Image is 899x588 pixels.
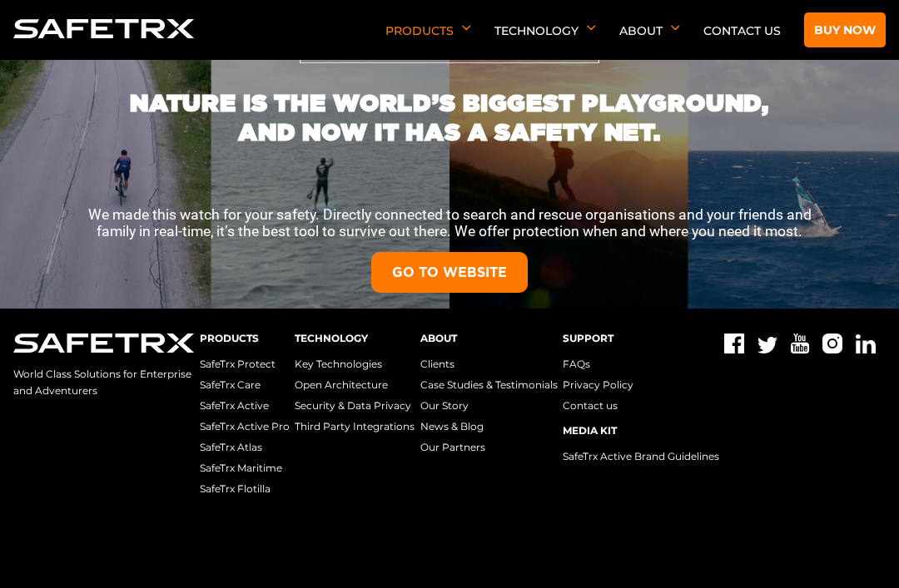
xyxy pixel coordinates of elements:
[200,482,271,495] a: SafeTrx Flotilla
[13,334,195,353] img: Safetrx logo
[295,378,388,391] a: Open Architecture
[117,63,782,146] h1: NATURE IS THE WORLD’S BIGGEST PLAYGROUND, AND NOW IT HAS A SAFETY NET.
[371,252,528,293] a: GO TO WEBSITE
[791,334,809,353] img: Youtube icon
[671,25,680,31] img: Arrow down icon
[200,378,261,391] a: SafeTrx Care
[200,358,276,370] a: SafeTrx Protect
[563,399,618,412] a: Contact us
[563,426,719,436] h3: Media Kit
[619,23,680,59] p: About
[856,334,876,353] img: Linkedin icon
[462,25,471,31] img: Arrow down icon
[13,366,195,399] p: World Class Solutions for Enterprise and Adventurers
[200,399,269,412] a: SafeTrx Active
[295,358,382,370] a: Key Technologies
[420,358,454,370] a: Clients
[420,441,485,453] a: Our Partners
[703,23,781,38] a: Contact Us
[563,450,719,462] a: SafeTrx Active Brand Guidelines
[75,206,824,240] p: We made this watch for your safety. Directly connected to search and rescue organisations and you...
[563,334,719,343] h3: Support
[295,420,415,432] a: Third Party Integrations
[420,420,484,432] a: News & Blog
[200,441,262,453] a: SafeTrx Atlas
[724,334,744,353] img: Facebook icon
[385,23,471,59] p: Products
[295,334,415,343] h3: Technology
[587,25,596,31] img: Arrow down icon
[822,334,842,353] img: Instagram icon
[563,378,633,391] a: Privacy Policy
[295,399,411,412] a: Security & Data Privacy
[816,508,899,588] iframe: Chat Widget
[200,334,290,343] h3: Products
[494,23,596,59] p: Technology
[563,358,590,370] a: FAQs
[420,399,469,412] a: Our Story
[420,334,558,343] h3: About
[13,19,195,38] img: Logo SafeTrx
[420,378,558,391] a: Case Studies & Testimonials
[816,508,899,588] div: Chatwidget
[200,420,290,432] a: SafeTrx Active Pro
[200,462,282,474] a: SafeTrx Maritime
[804,12,886,47] a: Buy now
[757,337,777,353] img: Twitter icon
